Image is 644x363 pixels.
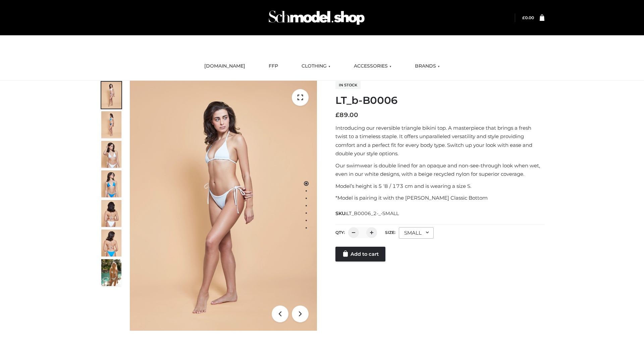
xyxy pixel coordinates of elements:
img: ArielClassicBikiniTop_CloudNine_AzureSky_OW114ECO_2-scaled.jpg [101,111,121,138]
p: *Model is pairing it with the [PERSON_NAME] Classic Bottom [335,194,544,202]
a: ACCESSORIES [349,59,396,74]
bdi: 0.00 [522,15,534,20]
img: Schmodel Admin 964 [266,4,367,31]
a: BRANDS [410,59,445,74]
img: ArielClassicBikiniTop_CloudNine_AzureSky_OW114ECO_4-scaled.jpg [101,170,121,197]
div: SMALL [399,227,434,239]
p: Model’s height is 5 ‘8 / 173 cm and is wearing a size S. [335,182,544,191]
img: ArielClassicBikiniTop_CloudNine_AzureSky_OW114ECO_1-scaled.jpg [101,82,121,109]
a: Add to cart [335,247,385,261]
img: ArielClassicBikiniTop_CloudNine_AzureSky_OW114ECO_3-scaled.jpg [101,141,121,168]
img: ArielClassicBikiniTop_CloudNine_AzureSky_OW114ECO_1 [130,81,317,331]
span: £ [335,111,339,119]
img: ArielClassicBikiniTop_CloudNine_AzureSky_OW114ECO_7-scaled.jpg [101,200,121,227]
label: Size: [385,230,395,235]
a: FFP [264,59,283,74]
span: In stock [335,81,361,89]
p: Introducing our reversible triangle bikini top. A masterpiece that brings a fresh twist to a time... [335,124,544,158]
a: CLOTHING [297,59,335,74]
span: LT_B0006_2-_-SMALL [346,210,399,216]
img: Arieltop_CloudNine_AzureSky2.jpg [101,259,121,286]
span: £ [522,15,525,20]
a: [DOMAIN_NAME] [199,59,250,74]
img: ArielClassicBikiniTop_CloudNine_AzureSky_OW114ECO_8-scaled.jpg [101,230,121,256]
span: SKU: [335,209,399,217]
bdi: 89.00 [335,111,358,119]
label: QTY: [335,230,345,235]
h1: LT_b-B0006 [335,94,544,107]
p: Our swimwear is double lined for an opaque and non-see-through look when wet, even in our white d... [335,161,544,178]
a: £0.00 [522,15,534,20]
